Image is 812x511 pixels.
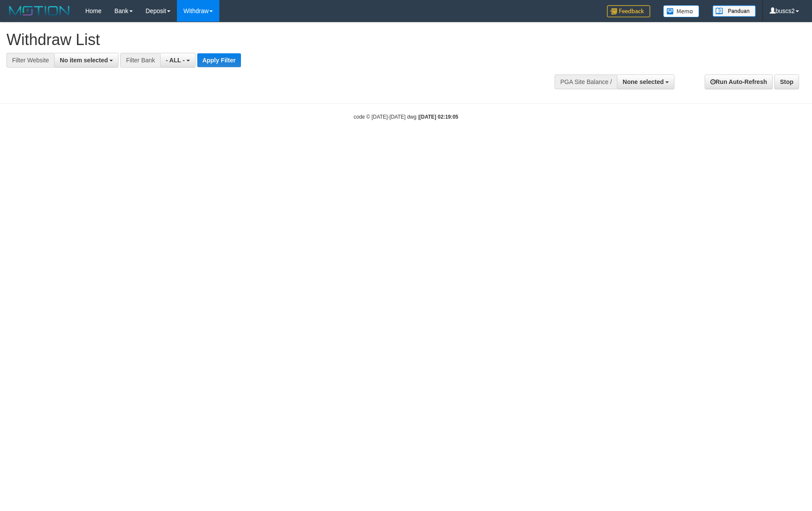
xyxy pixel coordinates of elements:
strong: [DATE] 02:19:05 [419,114,458,120]
span: None selected [623,78,664,85]
span: - ALL - [166,57,185,64]
button: None selected [617,74,674,89]
div: PGA Site Balance / [555,74,617,89]
img: MOTION_logo.png [6,4,72,17]
a: Run Auto-Refresh [705,74,773,89]
a: Stop [774,74,799,89]
button: No item selected [54,53,119,68]
img: panduan.png [713,5,756,17]
img: Button%20Memo.svg [663,5,700,17]
div: Filter Website [6,53,54,68]
button: - ALL - [160,53,195,68]
small: code © [DATE]-[DATE] dwg | [354,114,459,120]
h1: Withdraw List [6,31,533,49]
img: Feedback.jpg [607,5,650,17]
button: Apply Filter [197,53,241,67]
span: No item selected [60,57,108,64]
div: Filter Bank [120,53,160,68]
